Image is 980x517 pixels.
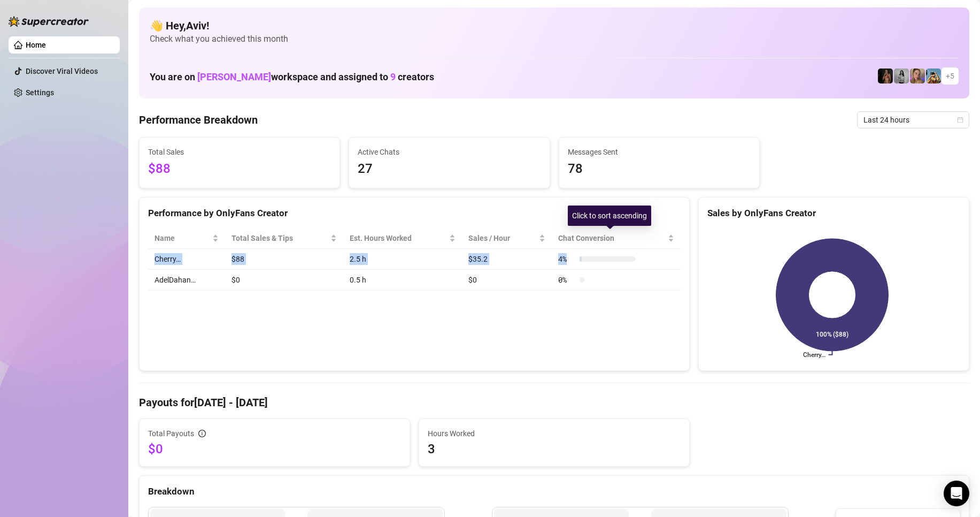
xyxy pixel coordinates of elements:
span: Last 24 hours [863,112,963,128]
th: Sales / Hour [462,228,552,249]
span: calendar [957,117,963,123]
td: $35.2 [462,249,552,270]
span: 78 [568,159,751,179]
td: $0 [462,270,552,291]
span: Active Chats [358,146,541,158]
div: Click to sort ascending [568,206,651,226]
a: Home [26,41,46,49]
div: Breakdown [148,484,960,499]
h1: You are on workspace and assigned to creators [150,71,434,83]
img: logo-BBDzfeDw.svg [9,16,89,27]
span: Check what you achieved this month [150,33,959,45]
span: Name [155,232,210,244]
img: Babydanix [926,69,941,83]
td: $88 [225,249,343,270]
a: Settings [26,88,54,97]
span: Chat Conversion [558,232,666,244]
span: Hours Worked [428,428,681,439]
span: info-circle [198,430,206,437]
h4: Payouts for [DATE] - [DATE] [139,395,969,410]
span: 4 % [558,253,575,265]
h4: 👋 Hey, Aviv ! [150,18,959,33]
span: Messages Sent [568,146,751,158]
h4: Performance Breakdown [139,112,258,127]
th: Chat Conversion [552,228,681,249]
td: Cherry… [148,249,225,270]
td: AdelDahan… [148,270,225,291]
span: 9 [390,71,396,82]
span: $0 [148,440,401,458]
span: 27 [358,159,541,179]
span: $88 [148,159,331,179]
span: Sales / Hour [468,232,537,244]
img: A [894,69,909,83]
img: the_bohema [878,69,893,83]
span: 3 [428,440,681,458]
text: Cherry… [803,351,825,359]
td: 2.5 h [343,249,462,270]
div: Open Intercom Messenger [944,481,969,506]
div: Sales by OnlyFans Creator [707,206,960,221]
div: Est. Hours Worked [350,232,447,244]
span: + 5 [946,70,954,82]
span: [PERSON_NAME] [197,71,271,82]
td: $0 [225,270,343,291]
th: Name [148,228,225,249]
span: 0 % [558,274,575,286]
th: Total Sales & Tips [225,228,343,249]
td: 0.5 h [343,270,462,291]
div: Performance by OnlyFans Creator [148,206,681,221]
img: Cherry [910,69,925,83]
span: Total Sales [148,146,331,158]
span: Total Payouts [148,428,194,439]
a: Discover Viral Videos [26,67,98,75]
span: Total Sales & Tips [232,232,328,244]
